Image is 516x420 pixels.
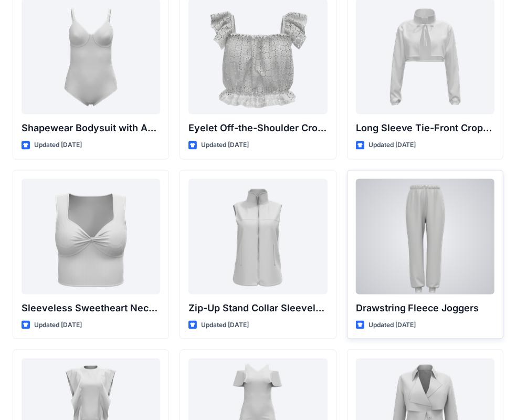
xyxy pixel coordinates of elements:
[356,301,494,316] p: Drawstring Fleece Joggers
[188,179,327,295] a: Zip-Up Stand Collar Sleeveless Vest
[34,320,82,331] p: Updated [DATE]
[356,121,494,135] p: Long Sleeve Tie-Front Cropped Shrug
[368,140,416,151] p: Updated [DATE]
[34,140,82,151] p: Updated [DATE]
[22,179,160,295] a: Sleeveless Sweetheart Neck Twist-Front Crop Top
[368,320,416,331] p: Updated [DATE]
[22,121,160,135] p: Shapewear Bodysuit with Adjustable Straps
[201,140,249,151] p: Updated [DATE]
[188,301,327,316] p: Zip-Up Stand Collar Sleeveless Vest
[188,121,327,135] p: Eyelet Off-the-Shoulder Crop Top with Ruffle Straps
[356,179,494,295] a: Drawstring Fleece Joggers
[22,301,160,316] p: Sleeveless Sweetheart Neck Twist-Front Crop Top
[201,320,249,331] p: Updated [DATE]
